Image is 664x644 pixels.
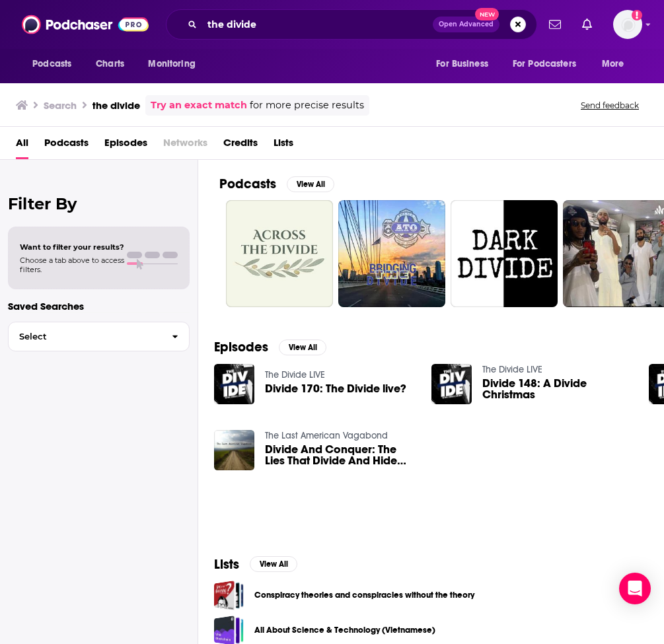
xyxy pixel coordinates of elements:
a: PodcastsView All [219,176,334,192]
button: Select [8,322,190,351]
a: Lists [274,132,293,159]
svg: Email not verified [632,10,642,20]
a: Show notifications dropdown [577,13,597,36]
span: For Business [436,55,488,73]
h2: Lists [214,556,239,573]
a: Credits [223,132,258,159]
a: ListsView All [214,556,297,573]
img: Podchaser - Follow, Share and Rate Podcasts [22,12,149,37]
span: Networks [163,132,207,159]
a: Conspiracy theories and conspiracies without the theory [214,581,244,610]
a: EpisodesView All [214,339,326,355]
button: open menu [23,52,89,77]
button: Send feedback [577,100,643,111]
button: View All [279,340,326,355]
a: Episodes [104,132,147,159]
span: Open Advanced [439,21,494,28]
img: Divide 170: The Divide live? [214,364,254,404]
img: Divide And Conquer: The Lies That Divide And Hide Our Common Enemy [214,430,254,470]
div: Open Intercom Messenger [619,573,651,604]
a: Divide 148: A Divide Christmas [482,378,633,400]
a: All [16,132,28,159]
button: open menu [593,52,641,77]
a: Conspiracy theories and conspiracies without the theory [254,588,474,602]
button: Open AdvancedNew [433,17,499,32]
button: open menu [139,52,212,77]
span: Monitoring [148,55,195,73]
img: User Profile [613,10,642,39]
a: Try an exact match [151,98,247,113]
a: The Divide LIVE [265,369,325,380]
h3: Search [44,99,77,112]
button: open menu [504,52,595,77]
button: View All [287,176,334,192]
span: Podcasts [32,55,71,73]
input: Search podcasts, credits, & more... [202,14,433,35]
a: The Last American Vagabond [265,430,388,441]
span: Charts [96,55,124,73]
div: Search podcasts, credits, & more... [166,9,537,40]
h2: Filter By [8,194,190,213]
h2: Episodes [214,339,268,355]
a: Charts [87,52,132,77]
button: Show profile menu [613,10,642,39]
a: The Divide LIVE [482,364,542,375]
button: open menu [427,52,505,77]
a: Podcasts [44,132,89,159]
span: New [475,8,499,20]
span: For Podcasters [513,55,576,73]
span: Select [9,332,161,341]
a: All About Science & Technology (Vietnamese) [254,623,435,637]
p: Saved Searches [8,300,190,312]
img: Divide 148: A Divide Christmas [431,364,472,404]
span: More [602,55,624,73]
a: Divide And Conquer: The Lies That Divide And Hide Our Common Enemy [265,444,416,466]
h3: the divide [92,99,140,112]
button: View All [250,556,297,572]
a: Divide 170: The Divide live? [265,383,406,394]
h2: Podcasts [219,176,276,192]
a: Show notifications dropdown [544,13,566,36]
span: Logged in as jbarbour [613,10,642,39]
span: Want to filter your results? [20,242,124,252]
span: for more precise results [250,98,364,113]
span: Choose a tab above to access filters. [20,256,124,274]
